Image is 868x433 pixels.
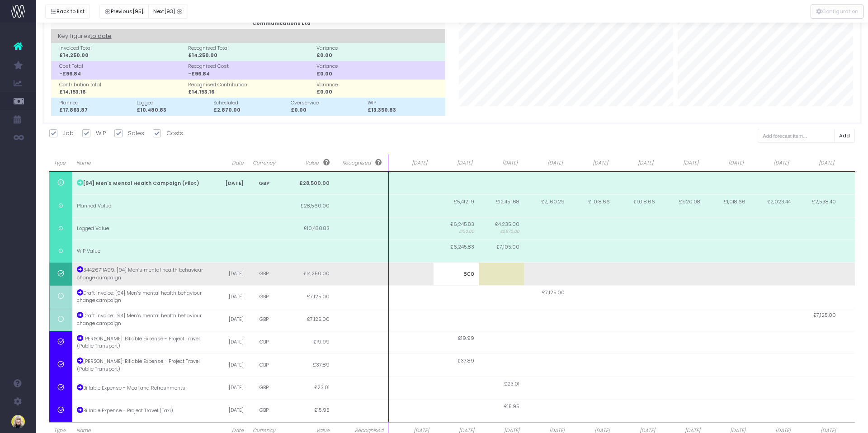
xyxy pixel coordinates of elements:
[164,8,175,15] span: [93]
[72,263,208,285] td: 34426711A99: [94] Men’s mental health behaviour change campaign
[438,229,474,235] span: £150.00
[248,263,280,285] td: GBP
[208,399,248,422] td: [DATE]
[834,129,855,143] button: Add
[248,308,280,331] td: GBP
[72,172,208,195] td: [94] Men's Mental Health Campaign (Pilot)
[54,160,66,167] span: Type
[664,160,698,167] span: [DATE]
[280,195,334,217] td: £28,560.00
[59,45,184,52] div: Invoiced Total
[755,160,789,167] span: [DATE]
[72,308,208,331] td: Draft invoice: [94] Men’s mental health behaviour change campaign
[316,63,441,70] div: Variance
[316,71,441,78] div: £0.00
[72,399,208,422] td: Billable Expense - Project Travel (Taxi)
[76,160,201,167] span: Name
[286,159,330,167] span: Value
[72,240,208,263] td: WIP Value
[660,195,705,217] td: £920.08
[542,289,565,297] span: £7,125.00
[280,354,334,377] td: £37.89
[208,285,248,308] td: [DATE]
[59,107,133,114] div: £17,863.87
[213,107,287,114] div: £2,870.00
[72,195,208,217] td: Planned Value
[458,335,474,342] span: £19.99
[458,358,474,365] span: £37.89
[280,263,334,285] td: £14,250.00
[59,89,184,96] div: £14,153.16
[795,195,840,217] td: £2,538.40
[148,5,188,19] button: Next[93]
[208,377,248,399] td: [DATE]
[504,381,519,388] span: £23.01
[569,195,614,217] td: £1,018.66
[188,45,313,52] div: Recognised Total
[213,99,287,107] div: Scheduled
[188,71,313,78] div: -£96.84
[800,160,834,167] span: [DATE]
[248,331,280,353] td: GBP
[479,217,524,240] td: £4,235.00
[368,99,441,107] div: WIP
[49,129,74,138] label: Job
[614,195,660,217] td: £1,018.66
[208,308,248,331] td: [DATE]
[813,312,836,319] span: £7,125.00
[393,160,427,167] span: [DATE]
[188,52,313,59] div: £14,250.00
[483,229,519,235] span: £2,870.00
[434,217,479,240] td: £6,245.83
[811,5,863,19] button: Configuration
[758,129,835,143] input: Add forecast item...
[316,45,441,52] div: Variance
[316,89,441,96] div: £0.00
[208,331,248,353] td: [DATE]
[280,172,334,195] td: £28,500.00
[208,172,248,195] td: [DATE]
[316,52,441,59] div: £0.00
[132,8,143,15] span: [95]
[434,195,479,217] td: £5,412.19
[248,172,280,195] td: GBP
[59,81,184,89] div: Contribution total
[811,5,863,19] div: Vertical button group
[208,263,248,285] td: [DATE]
[248,285,280,308] td: GBP
[280,377,334,399] td: £23.01
[72,377,208,399] td: Billable Expense - Meal and Refreshments
[59,52,184,59] div: £14,250.00
[188,89,313,96] div: £14,153.16
[705,195,750,217] td: £1,018.66
[619,160,653,167] span: [DATE]
[280,331,334,353] td: £19.99
[188,63,313,70] div: Recognised Cost
[208,354,248,377] td: [DATE]
[368,107,441,114] div: £13,350.83
[58,29,112,43] span: Key figures
[59,99,133,107] div: Planned
[11,415,25,428] img: images/default_profile_image.png
[280,308,334,331] td: £7,125.00
[280,217,334,240] td: £10,480.83
[153,129,183,138] label: Costs
[438,160,472,167] span: [DATE]
[280,399,334,422] td: £15.95
[59,71,184,78] div: -£96.84
[574,160,608,167] span: [DATE]
[479,195,524,217] td: £12,451.68
[72,217,208,240] td: Logged Value
[316,81,441,89] div: Variance
[72,285,208,308] td: Draft invoice: [94] Men’s mental health behaviour change campaign
[137,99,210,107] div: Logged
[248,377,280,399] td: GBP
[434,240,479,263] td: £6,245.83
[291,107,364,114] div: £0.00
[504,403,519,410] span: £15.95
[524,195,569,217] td: £2,160.29
[248,354,280,377] td: GBP
[90,30,112,42] span: to date
[188,81,313,89] div: Recognised Contribution
[709,160,744,167] span: [DATE]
